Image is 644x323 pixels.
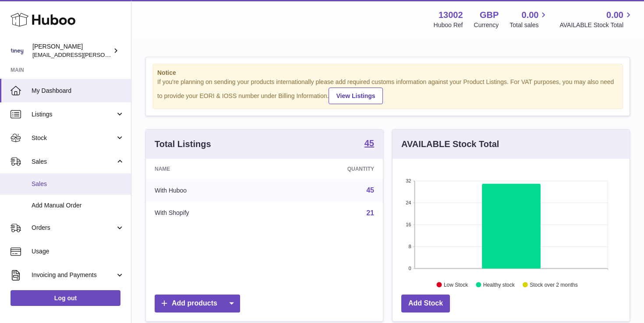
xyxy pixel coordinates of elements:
a: View Listings [329,88,382,104]
div: Huboo Ref [434,21,463,29]
div: Currency [474,21,499,29]
text: 0 [408,266,411,271]
a: 45 [364,139,374,149]
strong: GBP [480,9,499,21]
span: Sales [32,180,124,188]
a: Add products [155,295,240,312]
text: 32 [406,178,411,183]
text: Low Stock [444,281,468,288]
span: Invoicing and Payments [32,271,115,279]
span: Listings [32,110,115,119]
span: My Dashboard [32,87,124,95]
span: Orders [32,224,115,232]
span: Add Manual Order [32,201,124,210]
text: Healthy stock [483,281,515,288]
th: Name [146,159,274,179]
strong: Notice [157,69,618,77]
text: 8 [408,244,411,249]
div: [PERSON_NAME] [32,42,111,59]
a: 21 [366,209,374,217]
span: 0.00 [522,9,539,21]
span: Sales [32,158,115,166]
img: services@tiney.co [11,44,24,57]
a: Log out [11,290,120,306]
div: If you're planning on sending your products internationally please add required customs informati... [157,78,618,104]
strong: 45 [364,139,374,147]
a: 0.00 AVAILABLE Stock Total [559,9,633,29]
td: With Huboo [146,179,274,202]
span: Total sales [510,21,548,29]
span: Usage [32,247,124,256]
th: Quantity [274,159,383,179]
a: 0.00 Total sales [510,9,548,29]
a: 45 [366,186,374,194]
span: 0.00 [606,9,623,21]
td: With Shopify [146,202,274,225]
span: [EMAIL_ADDRESS][PERSON_NAME][DOMAIN_NAME] [32,51,176,58]
text: 16 [406,222,411,227]
text: 24 [406,200,411,205]
h3: Total Listings [155,138,211,150]
span: AVAILABLE Stock Total [559,21,633,29]
strong: 13002 [439,9,463,21]
span: Stock [32,134,115,142]
h3: AVAILABLE Stock Total [401,138,499,150]
a: Add Stock [401,295,450,312]
text: Stock over 2 months [530,281,577,288]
